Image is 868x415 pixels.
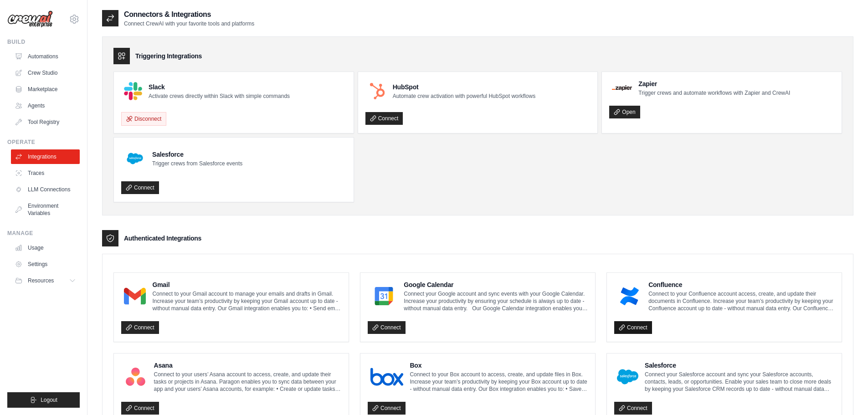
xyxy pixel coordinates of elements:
a: Connect [614,321,652,334]
a: Connect [365,112,403,125]
a: Traces [11,166,80,180]
h4: Salesforce [645,361,834,370]
img: Salesforce Logo [617,368,638,386]
button: Resources [11,273,80,288]
a: Crew Studio [11,66,80,80]
p: Connect CrewAI with your favorite tools and platforms [124,20,254,27]
div: Operate [7,138,80,146]
p: Trigger crews from Salesforce events [152,160,242,167]
a: Connect [368,321,406,334]
a: Usage [11,241,80,255]
h2: Connectors & Integrations [124,9,254,20]
button: Disconnect [121,112,166,126]
span: Logout [41,396,57,404]
button: Logout [7,392,80,408]
a: Agents [11,98,80,113]
h4: Confluence [648,280,834,289]
a: Connect [121,181,159,194]
p: Connect to your users’ Asana account to access, create, and update their tasks or projects in Asa... [154,371,341,393]
img: Salesforce Logo [124,148,146,169]
h4: HubSpot [393,82,535,92]
a: Connect [614,402,652,415]
p: Connect to your Gmail account to manage your emails and drafts in Gmail. Increase your team’s pro... [152,290,341,312]
img: Slack Logo [124,82,142,100]
h3: Triggering Integrations [135,51,202,61]
p: Connect your Salesforce account and sync your Salesforce accounts, contacts, leads, or opportunit... [645,371,834,393]
img: Box Logo [370,368,403,386]
a: Open [609,106,640,118]
h4: Gmail [152,280,341,289]
div: Manage [7,230,80,237]
a: Tool Registry [11,115,80,129]
a: LLM Connections [11,182,80,197]
p: Automate crew activation with powerful HubSpot workflows [393,92,535,100]
a: Integrations [11,149,80,164]
p: Trigger crews and automate workflows with Zapier and CrewAI [638,89,790,97]
img: Gmail Logo [124,287,146,305]
a: Automations [11,49,80,64]
img: Zapier Logo [612,85,632,91]
img: Logo [7,10,53,28]
p: Activate crews directly within Slack with simple commands [149,92,290,100]
p: Connect your Google account and sync events with your Google Calendar. Increase your productivity... [404,290,588,312]
h4: Asana [154,361,341,370]
span: Resources [28,277,54,284]
a: Connect [368,402,406,415]
p: Connect to your Confluence account access, create, and update their documents in Confluence. Incr... [648,290,834,312]
img: Confluence Logo [617,287,642,305]
h4: Slack [149,82,290,92]
h4: Box [410,361,588,370]
h3: Authenticated Integrations [124,234,201,243]
a: Connect [121,402,159,415]
img: HubSpot Logo [368,82,386,100]
a: Environment Variables [11,199,80,220]
a: Settings [11,257,80,272]
h4: Zapier [638,79,790,88]
p: Connect to your Box account to access, create, and update files in Box. Increase your team’s prod... [410,371,588,393]
a: Connect [121,321,159,334]
img: Asana Logo [124,368,147,386]
h4: Salesforce [152,150,242,159]
h4: Google Calendar [404,280,588,289]
a: Marketplace [11,82,80,97]
div: Build [7,38,80,46]
img: Google Calendar Logo [370,287,397,305]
